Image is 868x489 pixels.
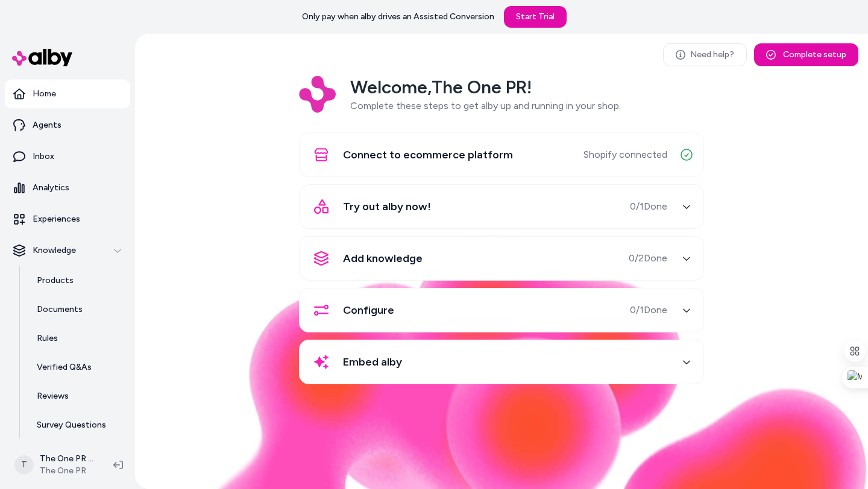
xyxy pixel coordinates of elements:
a: Start Trial [504,6,567,28]
span: 0 / 1 Done [630,303,667,317]
span: Try out alby now! [343,198,431,215]
span: Embed alby [343,354,402,370]
span: Add knowledge [343,250,423,267]
button: TThe One PR ShopifyThe One PR [7,446,104,484]
p: Experiences [33,213,80,225]
a: Reviews [25,382,130,411]
span: Configure [343,302,394,319]
img: alby Bubble [135,235,868,489]
span: T [14,455,34,475]
p: Inbox [33,151,54,163]
p: Rules [37,332,58,344]
p: Analytics [33,182,69,194]
p: Survey Questions [37,419,106,431]
button: Embed alby [307,347,696,376]
span: 0 / 2 Done [629,251,667,266]
span: Connect to ecommerce platform [343,146,513,163]
p: The One PR Shopify [40,453,94,465]
a: Inbox [5,142,130,171]
button: Configure0/1Done [307,296,696,325]
a: Rules [25,324,130,353]
img: Logo [299,76,336,113]
span: The One PR [40,465,94,477]
a: Analytics [5,173,130,202]
a: Products [25,266,130,295]
button: Complete setup [754,43,858,66]
p: Agents [33,119,61,131]
p: Reviews [37,390,69,402]
a: Experiences [5,205,130,234]
p: Home [33,88,56,100]
p: Verified Q&As [37,361,92,373]
h2: Welcome, The One PR ! [350,76,621,99]
a: Verified Q&As [25,353,130,382]
p: Products [37,275,74,287]
p: Only pay when alby drives an Assisted Conversion [302,11,494,23]
button: Knowledge [5,236,130,265]
button: Add knowledge0/2Done [307,244,696,273]
span: 0 / 1 Done [630,199,667,214]
button: Try out alby now!0/1Done [307,192,696,221]
p: Documents [37,304,83,316]
img: alby Logo [12,49,72,66]
a: Home [5,79,130,108]
span: Shopify connected [583,148,667,162]
a: Agents [5,111,130,140]
a: Need help? [663,43,747,66]
button: Connect to ecommerce platformShopify connected [307,140,696,169]
span: Complete these steps to get alby up and running in your shop. [350,100,621,111]
a: Documents [25,295,130,324]
p: Knowledge [33,244,76,257]
a: Survey Questions [25,411,130,440]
